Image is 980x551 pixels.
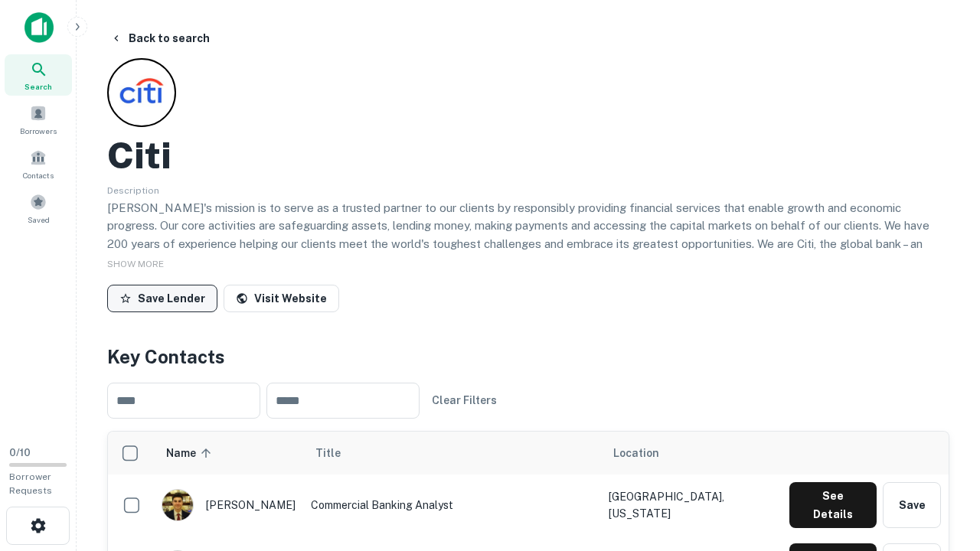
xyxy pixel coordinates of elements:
span: Search [24,80,52,93]
span: Description [107,185,159,196]
a: Saved [5,187,72,229]
span: Title [315,444,361,462]
button: Back to search [104,24,216,52]
span: Location [613,444,659,462]
th: Name [154,432,303,474]
img: capitalize-icon.png [24,12,54,43]
span: Borrowers [20,125,57,137]
span: 0 / 10 [9,447,31,458]
button: Save [883,482,941,528]
th: Location [601,432,782,474]
button: Save Lender [107,285,217,312]
div: [PERSON_NAME] [162,489,296,521]
span: SHOW MORE [107,259,164,269]
td: [GEOGRAPHIC_DATA], [US_STATE] [601,474,782,536]
th: Title [303,432,601,474]
h4: Key Contacts [107,343,949,370]
a: Borrowers [5,99,72,140]
button: Clear Filters [426,386,503,414]
a: Search [5,54,72,96]
td: Commercial Banking Analyst [303,474,601,536]
img: 1753279374948 [162,490,193,520]
button: See Details [789,482,877,528]
p: [PERSON_NAME]'s mission is to serve as a trusted partner to our clients by responsibly providing ... [107,199,949,289]
span: Name [166,444,216,462]
span: Borrower Requests [9,471,52,496]
a: Contacts [5,143,72,184]
iframe: Chat Widget [903,429,980,502]
h2: Citi [107,133,171,178]
span: Saved [28,214,50,226]
a: Visit Website [224,285,339,312]
span: Contacts [23,169,54,181]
